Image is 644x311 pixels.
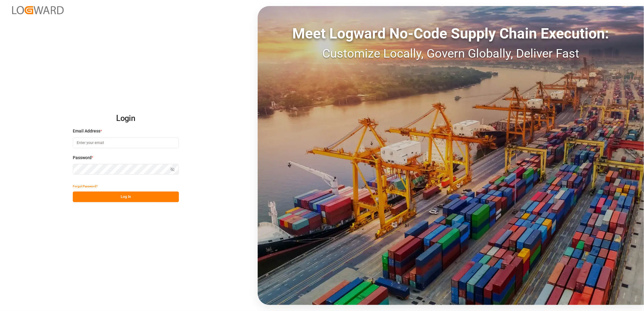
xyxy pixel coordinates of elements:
[73,128,100,134] span: Email Address
[258,45,644,63] div: Customize Locally, Govern Globally, Deliver Fast
[73,155,92,161] span: Password
[73,138,179,148] input: Enter your email
[73,181,98,192] button: Forgot Password?
[258,23,644,45] div: Meet Logward No-Code Supply Chain Execution:
[12,6,64,14] img: Logward_new_orange.png
[73,109,179,128] h2: Login
[73,192,179,202] button: Log In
